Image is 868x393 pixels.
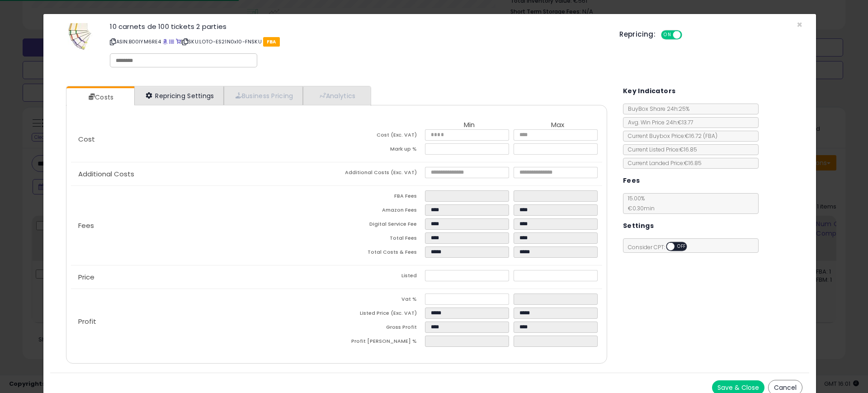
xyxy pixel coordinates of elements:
[176,38,181,45] a: Your listing only
[623,194,655,212] span: 15.00 %
[336,218,425,232] td: Digital Service Fee
[110,34,606,49] p: ASIN: B00IYM6RE4 | SKU: LOTO-ES21N0x10-FNSKU
[675,243,689,251] span: OFF
[336,232,425,246] td: Total Fees
[169,38,174,45] a: All offer listings
[623,175,640,186] h5: Fees
[163,38,168,45] a: BuyBox page
[662,31,673,39] span: ON
[623,243,699,251] span: Consider CPT:
[623,204,655,212] span: €0.30 min
[336,270,425,284] td: Listed
[68,23,93,50] img: 41IflcODcXL._SL60_.jpg
[134,86,224,105] a: Repricing Settings
[797,18,802,31] span: ×
[263,37,280,47] span: FBA
[71,222,336,229] p: Fees
[71,136,336,143] p: Cost
[619,31,656,38] h5: Repricing:
[336,167,425,181] td: Additional Costs (Exc. VAT)
[336,336,425,350] td: Profit [PERSON_NAME] %
[71,170,336,178] p: Additional Costs
[71,318,336,325] p: Profit
[425,121,514,129] th: Min
[623,132,717,140] span: Current Buybox Price:
[336,190,425,204] td: FBA Fees
[623,220,654,232] h5: Settings
[336,143,425,157] td: Mark up %
[623,159,702,167] span: Current Landed Price: €16.85
[685,132,717,140] span: €16.72
[623,105,689,113] span: BuyBox Share 24h: 25%
[336,129,425,143] td: Cost (Exc. VAT)
[303,86,370,105] a: Analytics
[336,294,425,308] td: Vat %
[336,246,425,260] td: Total Costs & Fees
[623,118,693,126] span: Avg. Win Price 24h: €13.77
[224,86,303,105] a: Business Pricing
[66,88,133,106] a: Costs
[681,31,695,39] span: OFF
[336,204,425,218] td: Amazon Fees
[703,132,717,140] span: ( FBA )
[336,308,425,322] td: Listed Price (Exc. VAT)
[514,121,602,129] th: Max
[71,274,336,281] p: Price
[110,23,606,30] h3: 10 carnets de 100 tickets 2 parties
[336,322,425,336] td: Gross Profit
[623,85,676,97] h5: Key Indicators
[623,146,697,153] span: Current Listed Price: €16.85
